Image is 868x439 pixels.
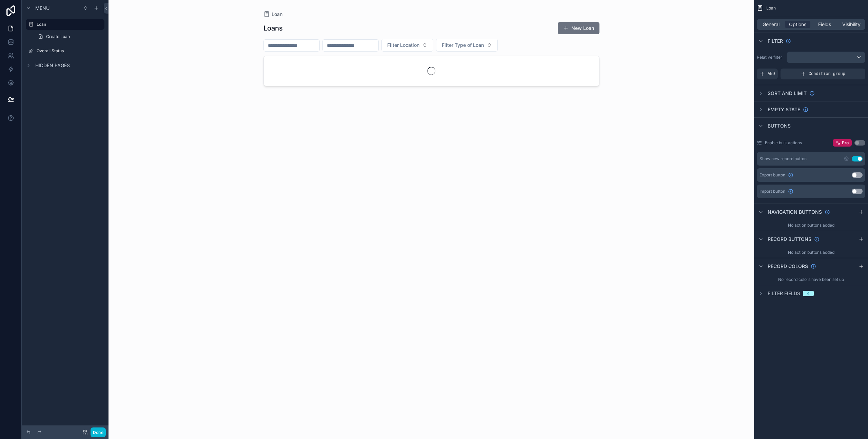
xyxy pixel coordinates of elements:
[34,31,104,42] a: Create Loan
[818,21,831,28] span: Fields
[759,172,785,178] span: Export button
[789,21,806,28] span: Options
[35,5,50,12] span: Menu
[765,140,802,146] label: Enable bulk actions
[807,291,810,296] div: 4
[26,45,104,56] a: Overall Status
[766,5,776,11] span: Loan
[768,90,807,97] span: Sort And Limit
[754,247,868,258] div: No action buttons added
[757,55,784,60] label: Relative filter
[809,71,845,77] span: Condition group
[842,21,861,28] span: Visibility
[91,427,106,437] button: Done
[37,48,103,54] label: Overall Status
[759,189,785,194] span: Import button
[768,290,800,297] span: Filter fields
[842,140,849,146] span: Pro
[26,19,104,30] a: Loan
[763,21,780,28] span: General
[768,263,808,270] span: Record colors
[37,22,100,27] label: Loan
[46,34,70,39] span: Create Loan
[768,209,822,215] span: Navigation buttons
[768,106,800,113] span: Empty state
[768,122,791,129] span: Buttons
[759,156,807,161] div: Show new record button
[768,71,775,77] span: AND
[754,220,868,231] div: No action buttons added
[768,38,783,44] span: Filter
[754,274,868,285] div: No record colors have been set up
[35,62,70,69] span: Hidden pages
[768,236,811,243] span: Record buttons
